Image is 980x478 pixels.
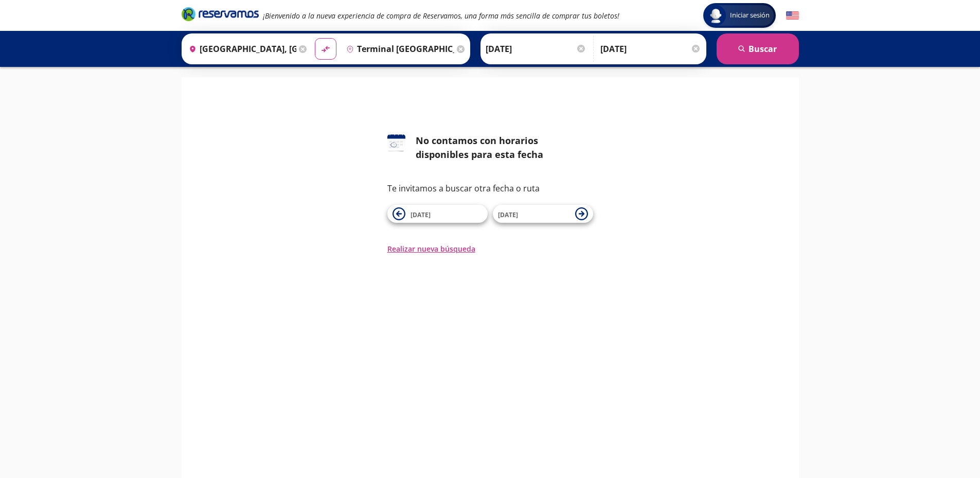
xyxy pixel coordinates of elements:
span: [DATE] [498,210,518,219]
button: English [786,9,799,22]
input: Buscar Origen [185,36,297,62]
button: Buscar [717,33,799,64]
button: [DATE] [387,205,488,223]
p: Te invitamos a buscar otra fecha o ruta [387,182,593,194]
em: ¡Bienvenido a la nueva experiencia de compra de Reservamos, una forma más sencilla de comprar tus... [263,11,619,21]
input: Elegir Fecha [486,36,586,62]
input: Opcional [600,36,701,62]
button: Realizar nueva búsqueda [387,243,475,254]
a: Brand Logo [182,6,259,25]
button: [DATE] [493,205,593,223]
span: Iniciar sesión [726,10,774,21]
div: No contamos con horarios disponibles para esta fecha [416,134,593,162]
input: Buscar Destino [342,36,454,62]
span: [DATE] [411,210,431,219]
i: Brand Logo [182,6,259,22]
